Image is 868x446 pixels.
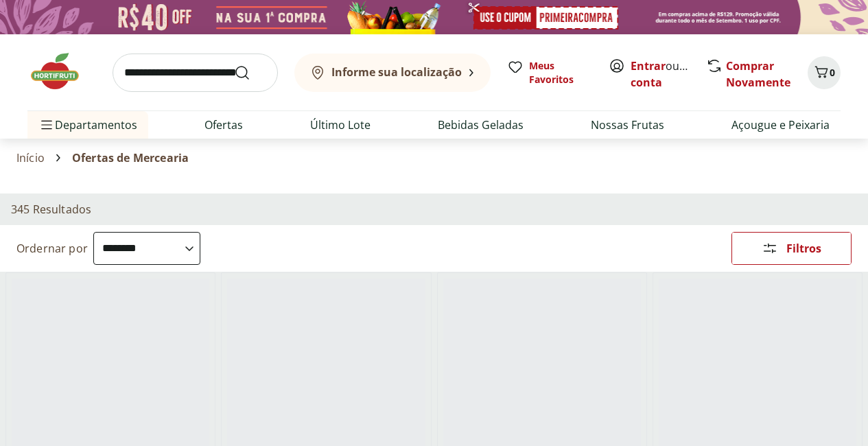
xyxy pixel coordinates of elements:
span: Meus Favoritos [529,59,592,86]
a: Último Lote [310,117,371,133]
b: Informe sua localização [331,64,462,80]
button: Menu [38,108,55,141]
img: Hortifruti [27,51,96,92]
a: Início [16,152,45,164]
a: Meus Favoritos [507,59,592,86]
a: Comprar Novamente [726,58,790,90]
h2: 345 Resultados [11,202,91,217]
span: Filtros [786,243,821,254]
span: Departamentos [38,108,137,141]
svg: Abrir Filtros [762,240,778,257]
button: Submit Search [234,64,267,81]
span: 0 [830,66,835,79]
a: Nossas Frutas [591,117,664,133]
a: Bebidas Geladas [438,117,524,133]
button: Carrinho [808,56,841,89]
label: Ordernar por [16,241,88,256]
button: Informe sua localização [294,54,491,92]
a: Açougue e Peixaria [731,117,830,133]
span: Ofertas de Mercearia [72,152,189,164]
a: Criar conta [631,58,706,90]
span: ou [631,58,692,91]
button: Filtros [731,232,852,265]
a: Entrar [631,58,666,73]
input: search [113,54,278,92]
a: Ofertas [204,117,243,133]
